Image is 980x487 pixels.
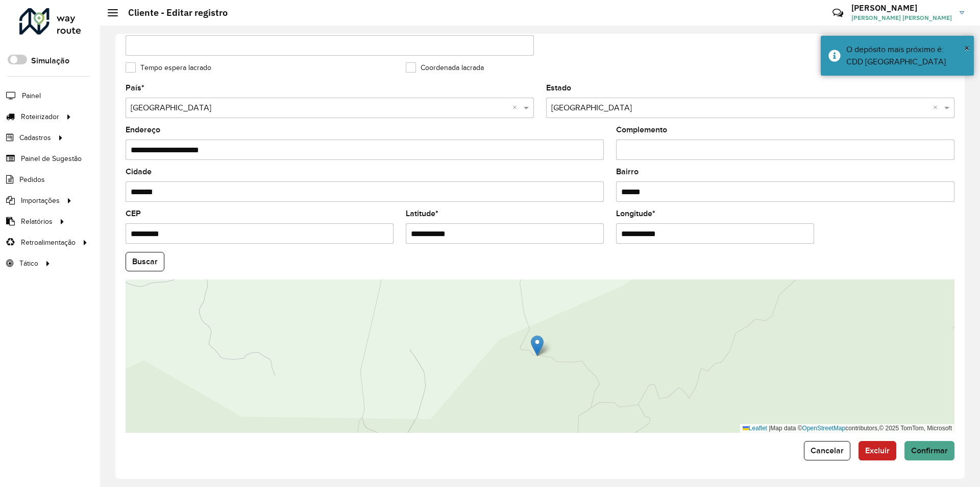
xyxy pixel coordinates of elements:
[851,3,952,13] h3: [PERSON_NAME]
[126,124,160,136] label: Endereço
[126,166,152,178] label: Cidade
[827,2,849,24] a: Contato Rápido
[22,90,41,101] span: Painel
[964,40,969,56] button: Close
[740,424,954,433] div: Map data © contributors,© 2025 TomTom, Microsoft
[769,425,770,432] span: |
[964,42,969,54] span: ×
[512,102,521,114] span: Clear all
[531,335,544,356] img: Marker
[126,207,141,220] label: CEP
[546,82,571,94] label: Estado
[846,43,966,68] div: O depósito mais próximo é: CDD [GEOGRAPHIC_DATA]
[126,252,164,271] button: Buscar
[21,153,82,164] span: Painel de Sugestão
[616,166,639,178] label: Bairro
[933,102,942,114] span: Clear all
[19,258,38,269] span: Tático
[811,446,844,455] span: Cancelar
[859,441,896,460] button: Excluir
[21,216,53,227] span: Relatórios
[126,62,211,73] label: Tempo espera lacrado
[904,441,954,460] button: Confirmar
[851,13,952,22] span: [PERSON_NAME] [PERSON_NAME]
[19,132,51,143] span: Cadastros
[19,174,45,185] span: Pedidos
[865,446,890,455] span: Excluir
[21,237,76,248] span: Retroalimentação
[21,195,60,206] span: Importações
[406,62,484,73] label: Coordenada lacrada
[802,425,846,432] a: OpenStreetMap
[21,111,59,122] span: Roteirizador
[743,425,767,432] a: Leaflet
[616,124,667,136] label: Complemento
[804,441,850,460] button: Cancelar
[911,446,948,455] span: Confirmar
[31,55,69,67] label: Simulação
[126,82,144,94] label: País
[616,207,655,220] label: Longitude
[406,207,438,220] label: Latitude
[118,7,228,18] h2: Cliente - Editar registro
